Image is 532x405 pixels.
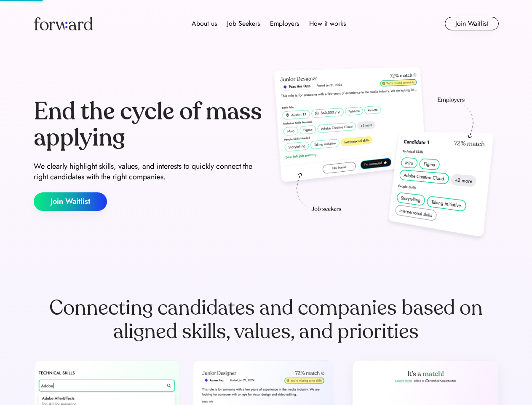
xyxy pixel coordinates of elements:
div: About us [192,19,217,29]
button: Join Waitlist [445,17,499,30]
img: Forward logo [34,17,93,30]
div: Connecting candidates and companies based on aligned skills, values, and priorities [34,296,499,343]
button: Join Waitlist [34,192,107,211]
div: We clearly highlight skills, values, and interests to quickly connect the right candidates with t... [34,161,263,182]
div: Employers [270,19,299,29]
img: hero-image.png [270,64,499,246]
div: How it works [309,19,346,29]
div: End the cycle of mass applying [34,99,263,151]
div: Job Seekers [227,19,260,29]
